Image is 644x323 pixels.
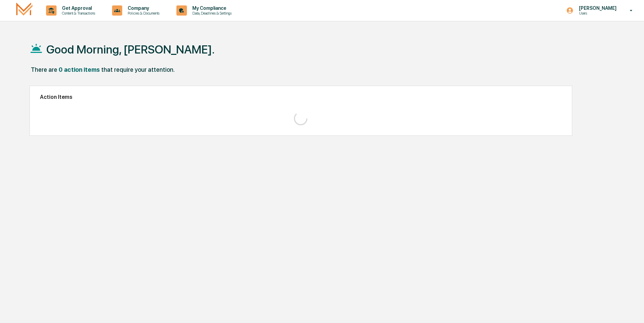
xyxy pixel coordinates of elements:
div: There are [31,66,57,73]
h1: Good Morning, [PERSON_NAME]. [46,43,215,56]
div: that require your attention. [101,66,175,73]
p: Company [122,5,163,11]
div: 0 action items [59,66,100,73]
img: logo [16,2,33,18]
p: Data, Deadlines & Settings [187,11,235,16]
p: [PERSON_NAME] [574,5,620,11]
h2: Action Items [40,94,562,100]
p: Get Approval [57,5,99,11]
p: Users [574,11,620,16]
p: Policies & Documents [122,11,163,16]
p: My Compliance [187,5,235,11]
p: Content & Transactions [57,11,99,16]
